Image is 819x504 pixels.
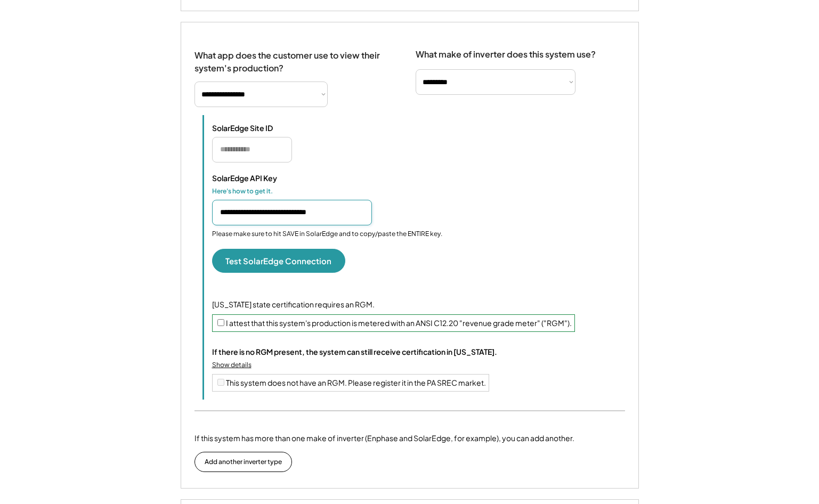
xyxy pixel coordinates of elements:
div: SolarEdge Site ID [212,123,319,133]
div: Show details [212,361,252,370]
div: Here's how to get it. [212,187,319,196]
label: This system does not have an RGM. Please register it in the PA SREC market. [226,378,486,387]
div: If there is no RGM present, the system can still receive certification in [US_STATE]. [212,347,497,356]
div: Please make sure to hit SAVE in SolarEdge and to copy/paste the ENTIRE key. [212,230,442,239]
div: What app does the customer use to view their system's production? [194,38,394,75]
button: Add another inverter type [194,452,292,472]
label: I attest that this system's production is metered with an ANSI C12.20 "revenue grade meter" ("RGM"). [226,318,572,328]
div: SolarEdge API Key [212,173,319,183]
div: What make of inverter does this system use? [416,38,596,62]
button: Test SolarEdge Connection [212,249,345,273]
div: If this system has more than one make of inverter (Enphase and SolarEdge, for example), you can a... [194,433,574,444]
div: [US_STATE] state certification requires an RGM. [212,299,625,310]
